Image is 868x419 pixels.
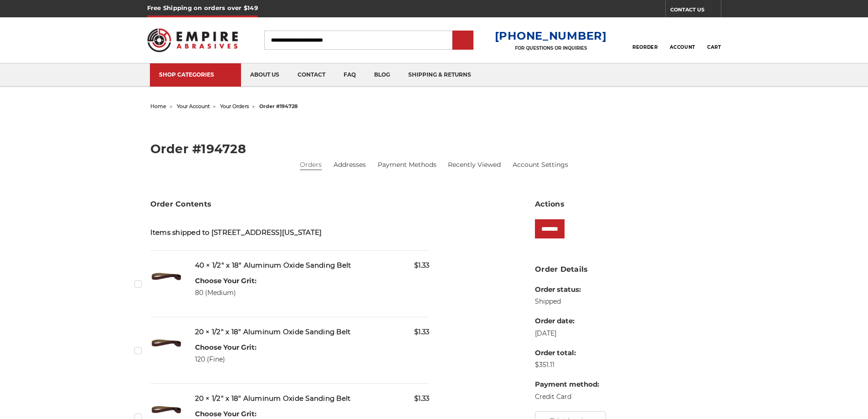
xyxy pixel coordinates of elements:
span: order #194728 [259,103,298,109]
h3: Actions [535,199,718,210]
a: Cart [707,30,721,50]
h5: 20 × 1/2" x 18" Aluminum Oxide Sanding Belt [195,393,430,404]
a: Orders [300,160,322,170]
dt: Order status: [535,285,599,295]
p: FOR QUESTIONS OR INQUIRIES [495,45,607,51]
h5: 20 × 1/2" x 18" Aluminum Oxide Sanding Belt [195,327,430,337]
dd: 120 (Fine) [195,355,257,364]
h3: Order Contents [150,199,430,210]
span: $1.33 [414,393,429,404]
a: about us [241,63,288,87]
dd: $351.11 [535,360,599,370]
a: Account Settings [513,160,568,170]
a: Recently Viewed [448,160,501,170]
dt: Choose Your Grit: [195,276,257,286]
a: Addresses [334,160,366,170]
h5: Items shipped to [STREET_ADDRESS][US_STATE] [150,228,430,238]
a: faq [334,63,365,87]
dd: 80 (Medium) [195,288,257,298]
span: Reorder [632,44,657,50]
a: blog [365,63,399,87]
a: your account [177,103,210,109]
img: Empire Abrasives [147,22,238,58]
a: home [150,103,166,109]
a: Payment Methods [378,160,437,170]
dd: [DATE] [535,329,599,338]
h3: Order Details [535,264,718,275]
span: Cart [707,44,721,50]
div: SHOP CATEGORIES [159,71,232,78]
dt: Choose Your Grit: [195,342,257,353]
dt: Order total: [535,348,599,358]
dt: Payment method: [535,379,599,390]
img: 1/2" x 18" Aluminum Oxide File Belt [150,260,182,292]
dd: Credit Card [535,392,599,402]
h5: 40 × 1/2" x 18" Aluminum Oxide Sanding Belt [195,260,430,271]
dt: Order date: [535,316,599,326]
img: 1/2" x 18" Aluminum Oxide File Belt [150,327,182,359]
dd: Shipped [535,297,599,306]
h2: Order #194728 [150,143,718,155]
a: [PHONE_NUMBER] [495,29,607,42]
input: Submit [454,31,472,50]
a: your orders [220,103,249,109]
a: shipping & returns [399,63,480,87]
a: CONTACT US [670,5,721,17]
span: $1.33 [414,260,429,271]
span: $1.33 [414,327,429,337]
a: contact [288,63,334,87]
a: Reorder [632,30,657,50]
span: Account [670,44,695,50]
